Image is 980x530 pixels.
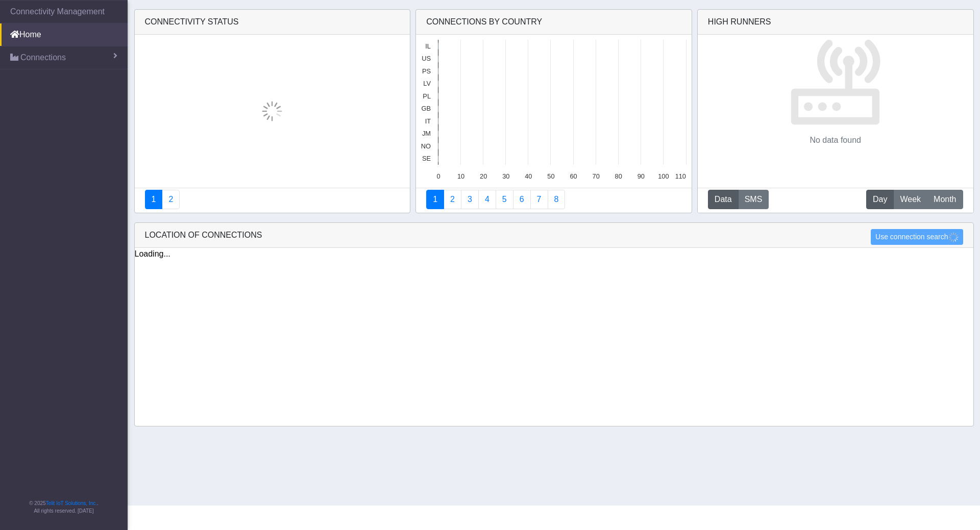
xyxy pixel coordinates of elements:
[790,35,881,126] img: No data found
[20,52,66,64] span: Connections
[948,232,959,242] img: loading
[145,190,163,209] a: Connectivity status
[927,190,963,209] button: Month
[675,172,686,180] text: 110
[457,172,464,180] text: 10
[478,190,496,209] a: Connections By Carrier
[934,193,956,206] span: Month
[135,248,973,260] div: Loading...
[422,67,431,75] text: PS
[422,130,431,137] text: JM
[738,190,769,209] button: SMS
[480,172,487,180] text: 20
[873,193,887,206] span: Day
[570,172,577,180] text: 60
[416,10,692,35] div: Connections By Country
[502,172,509,180] text: 30
[496,190,513,209] a: Usage by Carrier
[615,172,622,180] text: 80
[548,190,566,209] a: Not Connected for 30 days
[423,80,431,87] text: LV
[421,142,431,150] text: NO
[145,190,400,209] nav: Summary paging
[866,190,894,209] button: Day
[425,42,431,50] text: IL
[422,105,431,112] text: GB
[810,134,861,146] p: No data found
[426,190,444,209] a: Connections By Country
[425,117,431,125] text: IT
[893,190,927,209] button: Week
[162,190,180,209] a: Deployment status
[658,172,669,180] text: 100
[262,101,282,121] img: loading.gif
[525,172,532,180] text: 40
[422,55,431,62] text: US
[513,190,531,209] a: 14 Days Trend
[548,172,555,180] text: 50
[593,172,600,180] text: 70
[444,190,461,209] a: Carrier
[422,155,431,162] text: SE
[46,500,97,506] a: Telit IoT Solutions, Inc.
[423,92,431,100] text: PL
[708,16,771,28] div: High Runners
[530,190,548,209] a: Zero Session
[638,172,645,180] text: 90
[871,229,963,245] button: Use connection search
[708,190,739,209] button: Data
[135,10,410,35] div: Connectivity status
[426,190,681,209] nav: Summary paging
[461,190,479,209] a: Usage per Country
[437,172,440,180] text: 0
[900,193,921,206] span: Week
[135,223,973,248] div: LOCATION OF CONNECTIONS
